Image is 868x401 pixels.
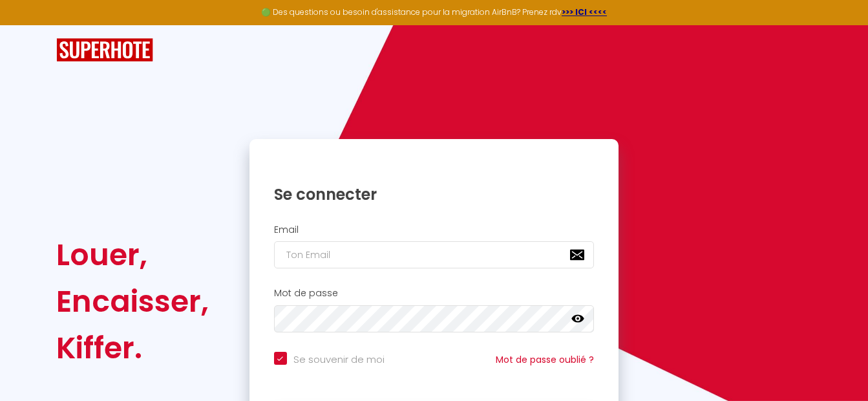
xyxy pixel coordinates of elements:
div: Kiffer. [56,325,209,371]
input: Ton Email [274,241,595,268]
div: Encaisser, [56,278,209,325]
a: Mot de passe oublié ? [496,353,594,366]
h2: Email [274,224,595,235]
h2: Mot de passe [274,288,595,299]
a: >>> ICI <<<< [562,6,607,17]
h1: Se connecter [274,184,595,204]
div: Louer, [56,232,209,278]
img: SuperHote logo [56,38,153,62]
